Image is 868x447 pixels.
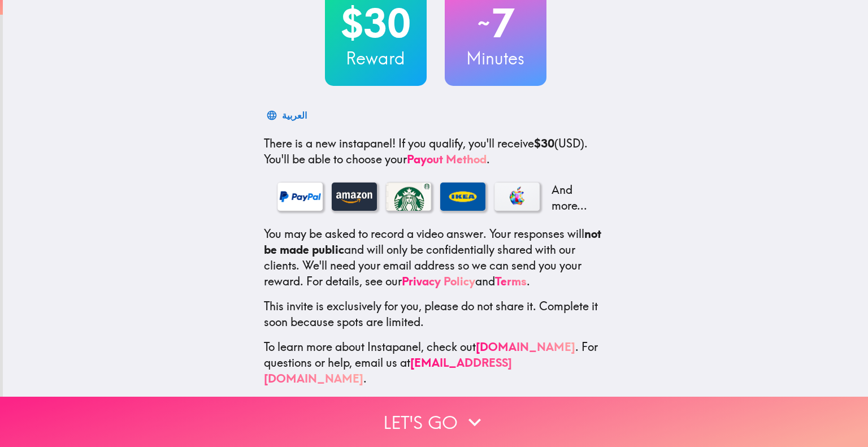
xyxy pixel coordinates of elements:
[549,182,594,214] p: And more...
[264,104,311,127] button: العربية
[264,226,607,289] p: You may be asked to record a video answer. Your responses will and will only be confidentially sh...
[445,46,546,70] h3: Minutes
[264,227,601,257] b: not be made public
[534,136,554,150] b: $30
[495,274,527,288] a: Terms
[264,339,607,387] p: To learn more about Instapanel, check out . For questions or help, email us at .
[325,46,427,70] h3: Reward
[282,107,307,123] div: العربية
[402,274,475,288] a: Privacy Policy
[264,298,607,330] p: This invite is exclusively for you, please do not share it. Complete it soon because spots are li...
[407,152,487,166] a: Payout Method
[476,340,575,354] a: [DOMAIN_NAME]
[264,136,607,167] p: If you qualify, you'll receive (USD) . You'll be able to choose your .
[476,6,492,40] span: ~
[264,355,512,385] a: [EMAIL_ADDRESS][DOMAIN_NAME]
[264,136,396,150] span: There is a new instapanel!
